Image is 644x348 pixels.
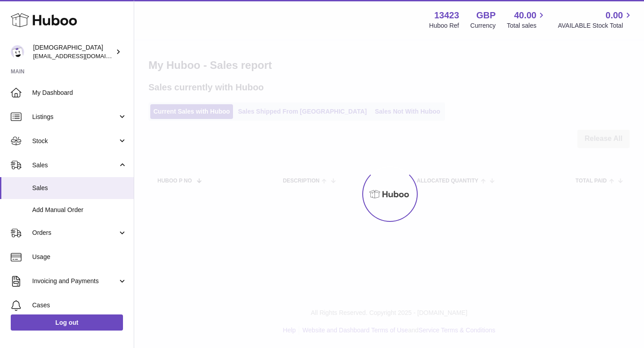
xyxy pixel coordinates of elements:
img: olgazyuz@outlook.com [11,45,24,59]
a: Log out [11,314,123,331]
span: 0.00 [606,9,623,21]
span: Usage [32,253,127,261]
span: My Dashboard [32,89,127,97]
a: 40.00 Total sales [507,9,547,30]
span: Stock [32,137,118,145]
div: [DEMOGRAPHIC_DATA] [33,43,114,60]
div: Huboo Ref [429,21,459,30]
a: 0.00 AVAILABLE Stock Total [558,9,633,30]
span: Sales [32,161,118,170]
span: Invoicing and Payments [32,277,118,285]
span: AVAILABLE Stock Total [558,21,633,30]
div: Currency [470,21,496,30]
span: Orders [32,229,118,237]
span: Listings [32,113,118,121]
span: Add Manual Order [32,206,127,214]
span: Sales [32,184,127,192]
strong: GBP [476,9,496,21]
span: Total sales [507,21,547,30]
span: [EMAIL_ADDRESS][DOMAIN_NAME] [33,52,131,59]
span: 40.00 [514,9,536,21]
span: Cases [32,301,127,310]
strong: 13423 [434,9,459,21]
